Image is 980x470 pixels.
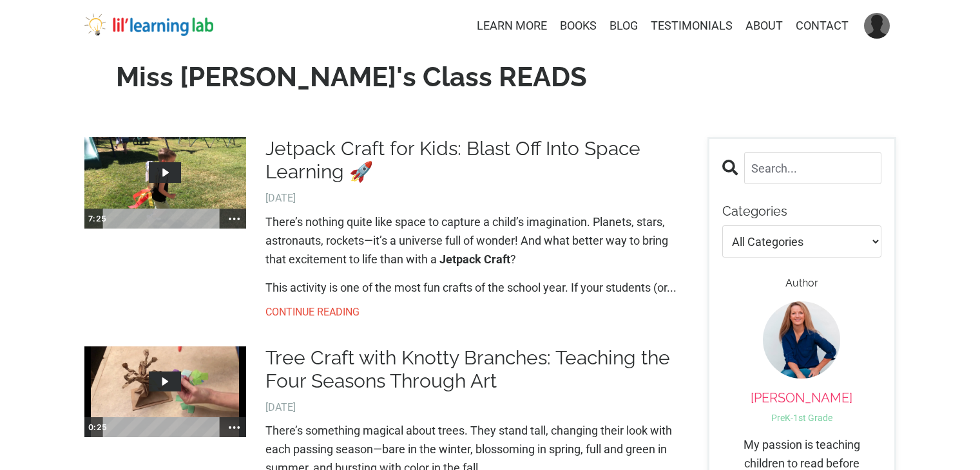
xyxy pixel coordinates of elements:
[265,304,688,321] a: CONTINUE READING
[439,252,510,266] strong: Jetpack Craft
[149,162,180,183] button: Play Video: file-uploads/sites/2147505858/video/5028317-d64c-0eda-36ff-37862cfbe5af_Space_Day_21-...
[864,13,890,39] img: User Avatar
[265,190,688,207] span: [DATE]
[265,137,688,183] a: Jetpack Craft for Kids: Blast Off Into Space Learning 🚀
[149,371,180,392] button: Play Video: file-uploads/sites/2147505858/video/26db407-df75-a16d-55f1-0224b276db2c_oOVlMGBlQB2hR...
[744,152,881,184] input: Search...
[265,213,688,268] p: There’s nothing quite like space to capture a child’s imagination. Planets, stars, astronauts, ro...
[722,277,881,289] h6: Author
[651,17,733,35] a: TESTIMONIALS
[610,17,638,35] a: BLOG
[722,411,881,425] p: PreK-1st Grade
[796,17,849,35] a: CONTACT
[560,17,597,35] a: BOOKS
[477,17,547,35] a: LEARN MORE
[109,209,216,229] div: Playbar
[722,390,881,406] p: [PERSON_NAME]
[745,17,783,35] a: ABOUT
[84,346,247,438] img: Video Thumbnail
[84,14,213,37] img: lil' learning lab
[265,346,688,393] a: Tree Craft with Knotty Branches: Teaching the Four Seasons Through Art
[84,136,247,229] img: Video Thumbnail
[265,399,688,416] span: [DATE]
[222,209,247,229] button: Show more buttons
[265,279,688,297] p: This activity is one of the most fun crafts of the school year. If your students (or...
[109,417,216,438] div: Playbar
[722,203,881,219] p: Categories
[116,61,587,93] strong: Miss [PERSON_NAME]'s Class READS
[222,417,247,438] button: Show more buttons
